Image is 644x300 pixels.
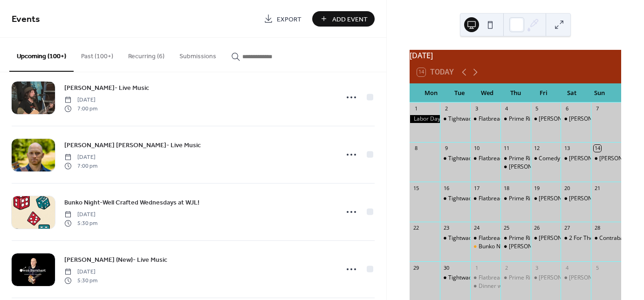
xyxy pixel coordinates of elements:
[440,195,470,203] div: Tightwad Tuesdays- Taco Night!
[479,282,586,290] div: Dinner with [PERSON_NAME] the Medium
[586,84,614,102] div: Sun
[448,195,531,203] div: Tightwad Tuesdays- Taco Night!
[417,84,445,102] div: Mon
[443,264,450,271] div: 30
[561,234,591,242] div: 2 For The Apocalypse
[64,197,199,208] a: Bunko Night-Well Crafted Wednesdays at WJL!
[594,184,601,191] div: 21
[531,234,561,242] div: Cody Bartles- Live Music
[503,105,510,112] div: 4
[412,145,419,152] div: 8
[509,163,582,171] div: [PERSON_NAME]-Live Music
[503,145,510,152] div: 11
[503,184,510,191] div: 18
[539,115,631,123] div: [PERSON_NAME] (New) - Live Music
[561,155,591,163] div: Eric Link- Live Music
[440,274,470,282] div: Tightwad Tuesdays- Taco Night!
[591,234,621,242] div: Contraband Band- Patio Series
[539,234,613,242] div: [PERSON_NAME]- Live Music
[64,162,97,170] span: 7:00 pm
[412,225,419,232] div: 22
[64,219,97,227] span: 5:30 pm
[473,184,480,191] div: 17
[500,115,531,123] div: Prime Rib Thursdays/Kids Eat Free
[539,195,613,203] div: [PERSON_NAME]- Live Music
[64,211,97,219] span: [DATE]
[470,243,500,251] div: Bunko Night-Well Crafted Wednesdays at WJL!
[531,155,561,163] div: Comedy Night
[500,195,531,203] div: Prime Rib Thursdays/Kids Eat Free
[445,84,473,102] div: Tue
[479,243,597,251] div: Bunko Night-Well Crafted Wednesdays at WJL!
[412,264,419,271] div: 29
[557,84,585,102] div: Sat
[561,195,591,203] div: Joshua Red Uttech- Live Music
[470,282,500,290] div: Dinner with Melissa the Medium
[534,145,541,152] div: 12
[569,155,643,163] div: [PERSON_NAME]- Live Music
[500,234,531,242] div: Prime Rib Thursdays/Kids Eat Free
[473,264,480,271] div: 1
[569,234,624,242] div: 2 For The Apocalypse
[410,50,621,61] div: [DATE]
[470,115,500,123] div: Flatbread Wednesdays!
[561,115,591,123] div: Anderson Koenig (New)- Live Music
[448,234,531,242] div: Tightwad Tuesdays- Taco Night!
[561,274,591,282] div: Jared Graham- Live Music
[531,274,561,282] div: Zach Michaud (New)- Live Music
[509,155,597,163] div: Prime Rib Thursdays/Kids Eat Free
[443,225,450,232] div: 23
[563,264,570,271] div: 4
[563,105,570,112] div: 6
[509,274,597,282] div: Prime Rib Thursdays/Kids Eat Free
[410,115,440,123] div: Labor Day
[563,184,570,191] div: 20
[534,105,541,112] div: 5
[64,153,97,162] span: [DATE]
[479,234,539,242] div: Flatbread Wednesdays!
[500,155,531,163] div: Prime Rib Thursdays/Kids Eat Free
[64,254,167,265] a: [PERSON_NAME] (New)- Live Music
[500,243,531,251] div: Owen Barnhart (New)- Live Music
[312,11,375,27] a: Add Event
[591,155,621,163] div: Jeff Davis- Patio Series
[277,14,301,24] span: Export
[563,145,570,152] div: 13
[509,243,600,251] div: [PERSON_NAME] (New)- Live Music
[412,105,419,112] div: 1
[534,225,541,232] div: 26
[64,276,97,285] span: 5:30 pm
[594,105,601,112] div: 7
[569,274,643,282] div: [PERSON_NAME]- Live Music
[64,96,97,104] span: [DATE]
[257,11,308,27] a: Export
[594,225,601,232] div: 28
[470,155,500,163] div: Flatbread Wednesdays!
[121,38,172,71] button: Recurring (6)
[473,145,480,152] div: 10
[479,274,539,282] div: Flatbread Wednesdays!
[479,155,539,163] div: Flatbread Wednesdays!
[509,195,597,203] div: Prime Rib Thursdays/Kids Eat Free
[470,274,500,282] div: Flatbread Wednesdays!
[509,234,597,242] div: Prime Rib Thursdays/Kids Eat Free
[443,184,450,191] div: 16
[503,225,510,232] div: 25
[470,195,500,203] div: Flatbread Wednesdays!
[172,38,224,71] button: Submissions
[440,115,470,123] div: Tightwad Tuesdays- Taco Night!
[501,84,529,102] div: Thu
[479,195,539,203] div: Flatbread Wednesdays!
[64,141,201,150] span: [PERSON_NAME] [PERSON_NAME]- Live Music
[448,274,531,282] div: Tightwad Tuesdays- Taco Night!
[473,105,480,112] div: 3
[64,82,149,93] a: [PERSON_NAME]- Live Music
[443,105,450,112] div: 2
[12,10,40,28] span: Events
[531,195,561,203] div: Bryson Evans- Live Music
[412,184,419,191] div: 15
[594,145,601,152] div: 14
[539,274,630,282] div: [PERSON_NAME] (New)- Live Music
[443,145,450,152] div: 9
[470,234,500,242] div: Flatbread Wednesdays!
